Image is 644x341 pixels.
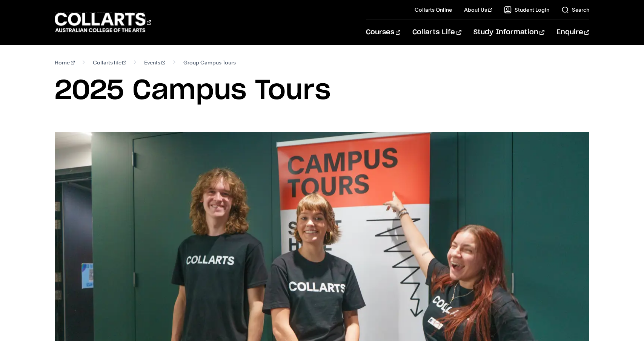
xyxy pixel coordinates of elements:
[93,57,126,68] a: Collarts life
[504,6,549,14] a: Student Login
[144,57,165,68] a: Events
[415,6,452,14] a: Collarts Online
[55,57,75,68] a: Home
[556,20,589,45] a: Enquire
[55,12,151,33] div: Go to homepage
[464,6,492,14] a: About Us
[183,57,236,68] span: Group Campus Tours
[55,74,589,108] h1: 2025 Campus Tours
[561,6,589,14] a: Search
[473,20,544,45] a: Study Information
[366,20,400,45] a: Courses
[412,20,461,45] a: Collarts Life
